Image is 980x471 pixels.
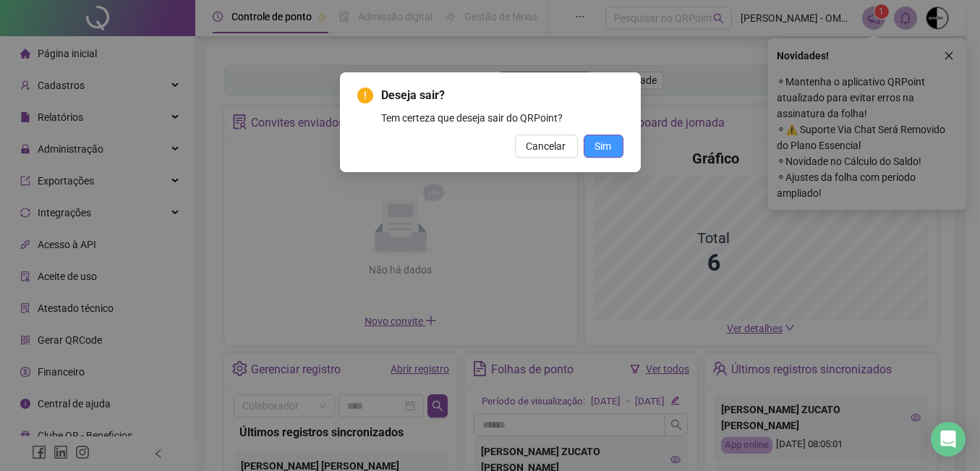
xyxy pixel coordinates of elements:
button: Cancelar [515,135,578,158]
button: Sim [584,135,623,158]
span: exclamation-circle [357,88,373,103]
span: Sim [595,138,612,154]
div: Tem certeza que deseja sair do QRPoint? [382,110,623,126]
span: Cancelar [527,138,566,154]
span: Deseja sair? [382,87,623,104]
div: Open Intercom Messenger [931,422,966,457]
